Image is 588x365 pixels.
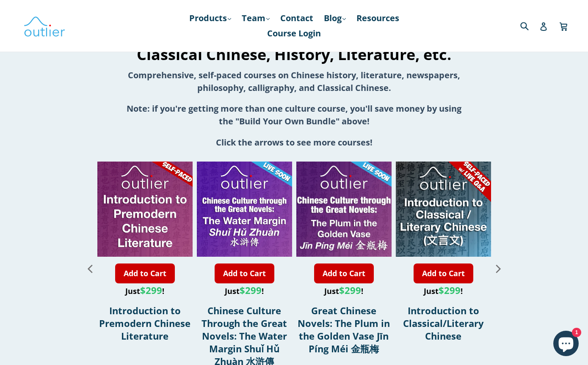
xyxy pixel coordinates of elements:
a: Course Login [263,26,325,41]
span: $299 [240,284,262,296]
a: Add to Cart [314,263,374,283]
span: Just ! [424,286,463,296]
a: Products [185,11,235,26]
a: Introduction to Classical/Literary Chinese [403,304,484,342]
strong: Click the arrows to see more courses! [216,137,373,148]
a: Add to Cart [414,263,473,283]
span: Just ! [125,286,164,296]
a: Add to Cart [215,263,274,283]
span: $299 [439,284,461,296]
a: Blog [320,11,350,26]
a: Introduction to Premodern Chinese Literature [99,304,190,342]
span: $299 [140,284,162,296]
a: Great Chinese Novels: The Plum in the Golden Vase Jīn Píng Méi 金瓶梅 [298,304,390,355]
img: Outlier Linguistics [23,14,66,38]
a: Add to Cart [115,263,175,283]
strong: Comprehensive, self-paced courses on Chinese history, literature, newspapers, philosophy, calligr... [128,69,460,93]
input: Search [518,17,541,34]
span: $299 [339,284,361,296]
a: Team [237,11,274,26]
inbox-online-store-chat: Shopify online store chat [551,331,581,358]
span: Just ! [225,286,264,296]
strong: Note: if you're getting more than one culture course, you'll save money by using the "Build Your ... [127,103,461,127]
a: Contact [276,11,317,26]
a: Resources [352,11,403,26]
span: Just ! [324,286,363,296]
